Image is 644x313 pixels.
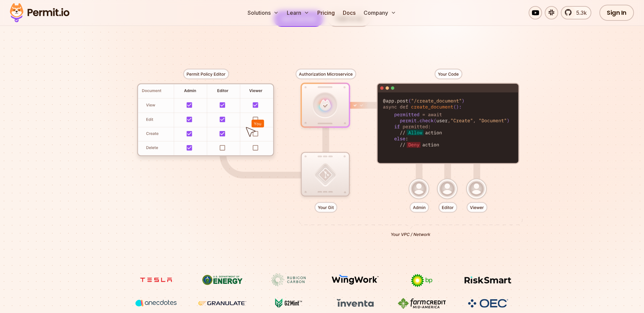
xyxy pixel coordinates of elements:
[131,297,181,309] img: vega
[561,6,591,19] a: 5.3k
[264,273,314,286] img: Rubicon
[7,1,72,24] img: Permit logo
[315,6,337,19] a: Pricing
[264,297,314,310] img: G2mint
[463,273,513,286] img: Risksmart
[467,298,509,309] img: OEC
[572,9,587,17] span: 5.3k
[197,273,248,286] img: US department of energy
[330,273,380,286] img: Wingwork
[245,6,281,19] button: Solutions
[284,6,312,19] button: Learn
[197,297,248,310] img: Granulate
[599,5,634,21] a: Sign In
[396,273,447,288] img: bp
[330,297,380,309] img: inventa
[396,297,447,310] img: Farm Credit
[131,273,181,286] img: tesla
[340,6,358,19] a: Docs
[361,6,399,19] button: Company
